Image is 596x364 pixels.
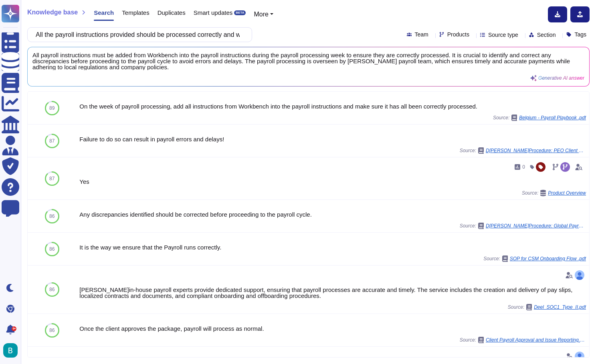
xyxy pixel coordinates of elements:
[3,343,18,358] img: user
[234,10,246,15] div: BETA
[32,52,584,70] span: All payroll instructions must be added from Workbench into the payroll instructions during the pa...
[486,338,586,342] span: Client Payroll Approval and Issue Reporting.pdf
[488,32,518,38] span: Source type
[548,191,586,195] span: Product Overview
[32,28,244,42] input: Search a question or template...
[79,136,586,142] div: Failure to do so can result in payroll errors and delays!
[575,270,584,280] img: user
[49,247,55,251] span: 86
[2,342,23,359] button: user
[94,10,114,16] span: Search
[574,32,586,37] span: Tags
[460,337,586,343] span: Source:
[79,211,586,217] div: Any discrepancies identified should be corrected before proceeding to the payroll cycle.
[534,305,586,310] span: Deel_SOC1_Type_II.pdf
[49,214,55,219] span: 86
[575,352,584,361] img: user
[49,176,55,181] span: 87
[522,190,586,196] span: Source:
[79,103,586,109] div: On the week of payroll processing, add all instructions from Workbench into the payroll instructi...
[483,255,586,262] span: Source:
[522,165,525,169] span: 0
[537,32,556,38] span: Section
[79,244,586,250] div: It is the way we ensure that the Payroll runs correctly.
[508,304,586,310] span: Source:
[254,11,268,18] span: More
[12,326,16,331] div: 9+
[460,147,586,154] span: Source:
[415,32,428,37] span: Team
[158,10,186,16] span: Duplicates
[254,10,273,19] button: More
[486,148,586,153] span: D[PERSON_NAME]Procedure: PEO Client Onboarding.pdf
[122,10,149,16] span: Templates
[49,106,55,111] span: 89
[49,139,55,143] span: 87
[49,328,55,333] span: 86
[194,10,233,16] span: Smart updates
[79,179,586,185] div: Yes
[493,115,586,121] span: Source:
[460,223,586,229] span: Source:
[538,76,584,80] span: Generative AI answer
[79,287,586,299] div: [PERSON_NAME]in-house payroll experts provide dedicated support, ensuring that payroll processes ...
[486,223,586,228] span: D[PERSON_NAME]Procedure: Global Payroll: How to set up Payroll.pdf
[49,287,55,292] span: 86
[27,9,78,16] span: Knowledge base
[519,115,586,120] span: Belgium - Payroll Playbook .pdf
[79,326,586,332] div: Once the client approves the package, payroll will process as normal.
[447,32,469,37] span: Products
[510,256,586,261] span: SOP for CSM Onboarding Flow .pdf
